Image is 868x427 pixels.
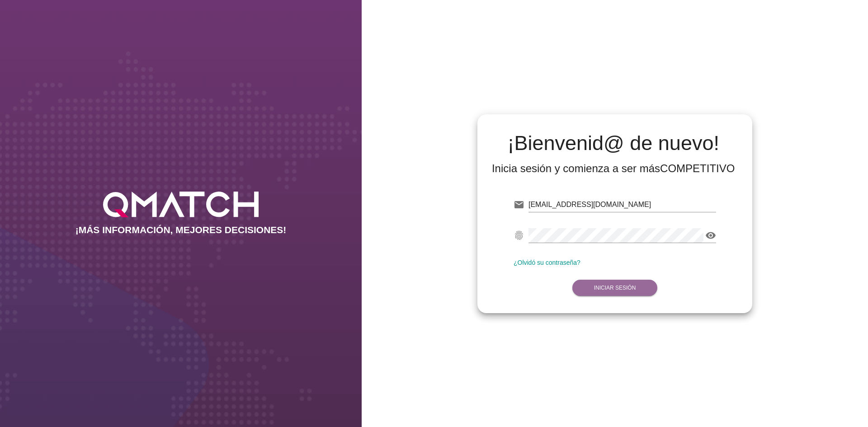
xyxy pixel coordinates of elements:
i: fingerprint [514,230,524,241]
input: E-mail [528,197,716,212]
strong: Iniciar Sesión [594,285,636,291]
h2: ¡Bienvenid@ de nuevo! [492,132,735,154]
div: Inicia sesión y comienza a ser más [492,161,735,176]
strong: COMPETITIVO [660,162,735,174]
a: ¿Olvidó su contraseña? [514,259,580,266]
h2: ¡MÁS INFORMACIÓN, MEJORES DECISIONES! [75,225,287,235]
i: visibility [705,230,716,241]
i: email [514,199,524,210]
button: Iniciar Sesión [572,280,658,296]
